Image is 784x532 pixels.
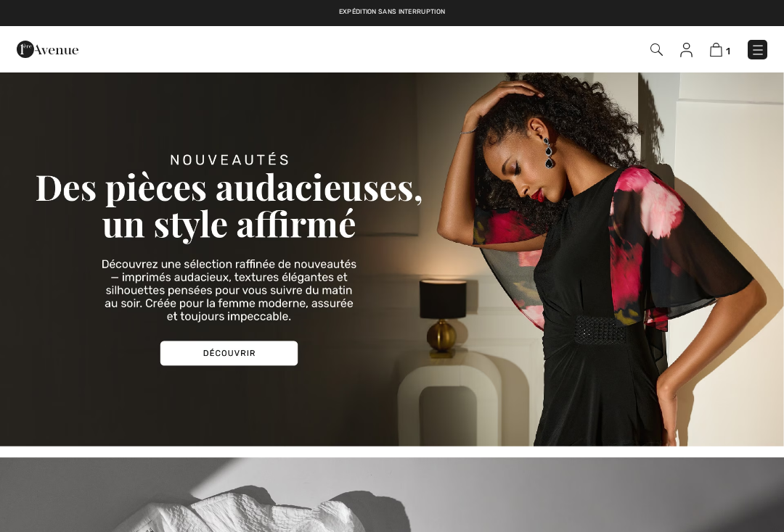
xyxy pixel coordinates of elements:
span: 1 [726,46,730,57]
img: Panier d'achat [710,43,722,57]
a: 1 [710,41,730,58]
img: 1ère Avenue [17,35,78,64]
a: 1ère Avenue [17,41,78,55]
img: Recherche [650,43,663,56]
img: Mes infos [680,43,693,57]
img: Menu [751,43,765,57]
